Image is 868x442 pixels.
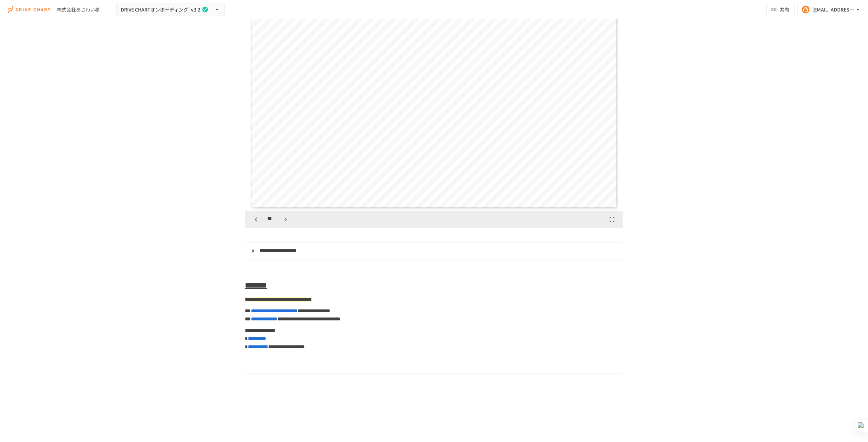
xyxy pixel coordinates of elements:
[116,3,225,16] button: DRIVE CHARTオンボーディング_v3.2
[57,6,100,13] div: 株式会社あじわい亭
[121,5,200,14] span: DRIVE CHARTオンボーディング_v3.2
[797,3,865,16] button: [EMAIL_ADDRESS][DOMAIN_NAME]
[766,3,795,16] button: 共有
[812,5,854,14] div: [EMAIL_ADDRESS][DOMAIN_NAME]
[780,6,789,13] span: 共有
[8,4,52,15] img: i9VDDS9JuLRLX3JIUyK59LcYp6Y9cayLPHs4hOxMB9W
